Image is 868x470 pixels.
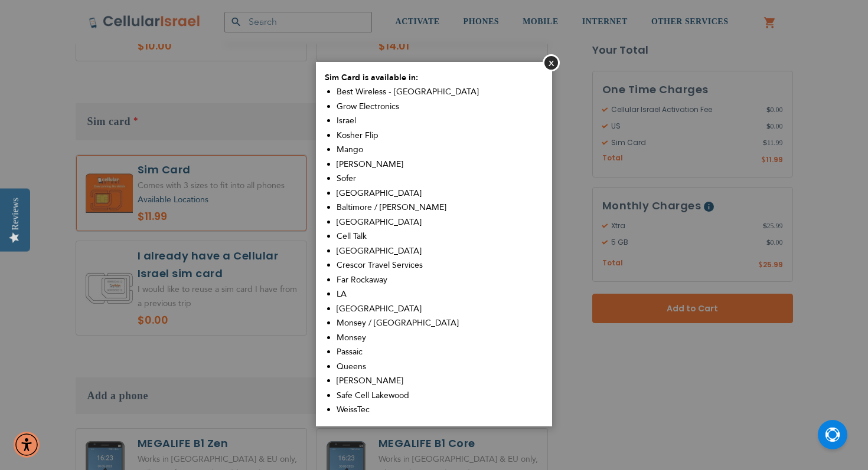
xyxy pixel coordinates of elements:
[337,173,356,184] span: Sofer
[337,216,422,228] span: [GEOGRAPHIC_DATA]
[14,432,40,458] div: Accessibility Menu
[337,259,423,271] span: Crescor Travel Services
[337,375,403,386] span: [PERSON_NAME]
[337,303,422,314] span: [GEOGRAPHIC_DATA]
[337,288,347,300] span: LA
[337,346,363,357] span: Passaic
[337,390,409,401] span: Safe Cell Lakewood
[337,115,356,126] span: Israel
[337,404,370,415] span: WeissTec
[337,332,366,343] span: Monsey
[337,130,378,141] span: Kosher Flip
[10,198,21,230] div: Reviews
[337,101,399,112] span: Grow Electronics
[337,86,479,97] span: Best Wireless - [GEOGRAPHIC_DATA]
[337,361,366,372] span: Queens
[337,159,403,170] span: [PERSON_NAME]
[337,144,363,155] span: Mango
[337,317,459,328] span: Monsey / [GEOGRAPHIC_DATA]
[337,202,446,213] span: Baltimore / [PERSON_NAME]
[337,245,422,257] span: [GEOGRAPHIC_DATA]
[325,72,418,83] span: Sim Card is available in:
[337,188,422,199] span: [GEOGRAPHIC_DATA]
[337,231,367,242] span: Cell Talk
[337,274,387,285] span: Far Rockaway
